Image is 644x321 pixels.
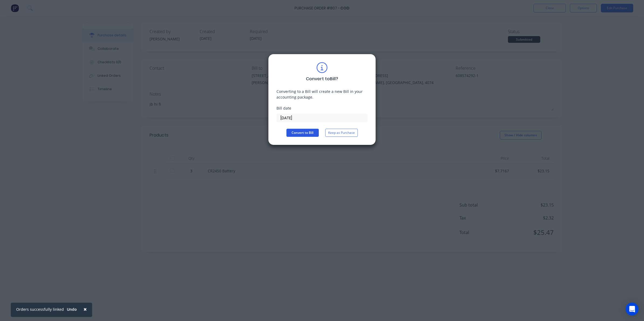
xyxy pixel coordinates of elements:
button: Convert to Bill [286,129,319,137]
button: Close [78,303,92,316]
button: Undo [64,305,80,313]
div: Convert to Bill ? [306,76,338,82]
div: Open Intercom Messenger [626,303,639,316]
div: Converting to a Bill will create a new Bill in your accounting package. [276,89,368,100]
span: × [84,305,87,313]
button: Keep as Purchase [325,129,358,137]
div: Bill date [276,105,368,111]
div: Orders successfully linked [16,306,64,312]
